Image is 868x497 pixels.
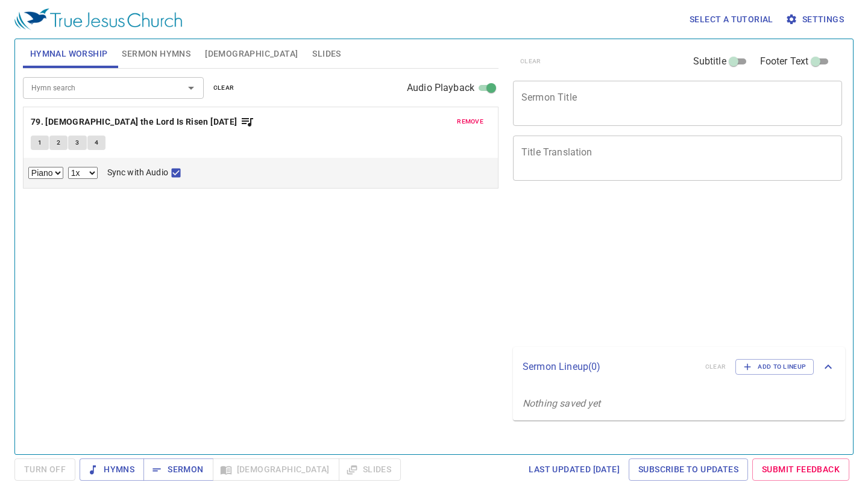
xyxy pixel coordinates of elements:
[450,114,491,129] button: remove
[38,137,42,148] span: 1
[205,46,298,61] span: [DEMOGRAPHIC_DATA]
[14,8,182,30] img: True Jesus Church
[783,8,849,31] button: Settings
[752,458,849,481] a: Submit Feedback
[638,462,738,477] span: Subscribe to Updates
[513,347,845,387] div: Sermon Lineup(0)clearAdd to Lineup
[524,458,624,481] a: Last updated [DATE]
[213,83,234,93] span: clear
[87,136,105,150] button: 4
[31,136,49,150] button: 1
[693,54,726,69] span: Subtitle
[690,12,773,27] span: Select a tutorial
[457,116,483,127] span: remove
[31,114,237,130] b: 79. [DEMOGRAPHIC_DATA] the Lord Is Risen [DATE]
[30,46,108,61] span: Hymnal Worship
[407,81,474,95] span: Audio Playback
[95,137,98,148] span: 4
[312,46,341,61] span: Slides
[183,80,200,96] button: Open
[523,360,696,374] p: Sermon Lineup ( 0 )
[143,458,213,481] button: Sermon
[80,458,144,481] button: Hymns
[31,114,254,130] button: 79. [DEMOGRAPHIC_DATA] the Lord Is Risen [DATE]
[762,462,840,477] span: Submit Feedback
[529,462,620,477] span: Last updated [DATE]
[508,193,778,343] iframe: from-child
[760,54,809,69] span: Footer Text
[28,167,63,179] select: Select Track
[57,137,60,148] span: 2
[685,8,778,31] button: Select a tutorial
[743,361,806,372] span: Add to Lineup
[49,136,68,150] button: 2
[107,166,168,179] span: Sync with Audio
[122,46,190,61] span: Sermon Hymns
[153,462,203,477] span: Sermon
[735,359,814,375] button: Add to Lineup
[68,167,98,179] select: Playback Rate
[206,81,242,95] button: clear
[523,398,601,409] i: Nothing saved yet
[68,136,86,150] button: 3
[788,12,844,27] span: Settings
[629,458,748,481] a: Subscribe to Updates
[89,462,134,477] span: Hymns
[75,137,79,148] span: 3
